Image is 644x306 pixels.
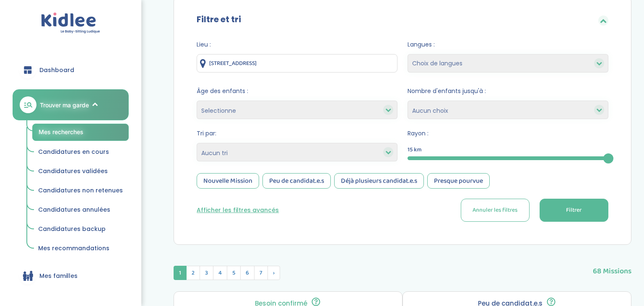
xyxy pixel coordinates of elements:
span: Suivant » [267,266,280,280]
div: Déjà plusieurs candidat.e.s [334,173,424,189]
div: Nouvelle Mission [197,173,259,189]
span: Candidatures annulées [38,205,110,214]
a: Candidatures validées [32,163,129,179]
span: 7 [254,266,268,280]
a: Trouver ma garde [13,89,129,120]
span: Mes familles [39,272,78,280]
span: Candidatures validées [38,167,108,175]
span: 6 [240,266,254,280]
span: Trouver ma garde [40,101,89,109]
span: 3 [200,266,213,280]
span: Nombre d'enfants jusqu'à : [408,87,608,96]
button: Afficher les filtres avancés [197,206,279,215]
a: Candidatures non retenues [32,183,129,199]
span: 2 [186,266,200,280]
label: Filtre et tri [197,13,241,26]
span: Âge des enfants : [197,87,397,96]
span: Mes recommandations [38,244,109,252]
input: Ville ou code postale [197,54,397,73]
a: Candidatures annulées [32,202,129,218]
span: 5 [227,266,241,280]
span: Langues : [408,40,608,49]
span: Candidatures non retenues [38,186,123,194]
a: Candidatures backup [32,221,129,237]
a: Candidatures en cours [32,144,129,160]
span: Mes recherches [39,128,83,135]
a: Mes familles [13,261,129,291]
span: Candidatures backup [38,225,106,233]
span: Candidatures en cours [38,148,109,156]
span: Rayon : [408,129,608,138]
span: 4 [213,266,227,280]
a: Mes recherches [32,124,129,141]
div: Presque pourvue [427,173,490,189]
span: 68 Missions [593,257,631,277]
span: Lieu : [197,40,397,49]
button: Filtrer [540,199,608,222]
span: Tri par: [197,129,397,138]
span: Dashboard [39,66,74,75]
img: logo.svg [41,13,100,34]
span: 1 [174,266,187,280]
span: 15 km [408,145,422,154]
button: Annuler les filtres [461,199,530,222]
div: Peu de candidat.e.s [262,173,331,189]
a: Dashboard [13,55,129,85]
span: Filtrer [566,206,582,215]
a: Mes recommandations [32,241,129,257]
span: Annuler les filtres [473,206,517,215]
